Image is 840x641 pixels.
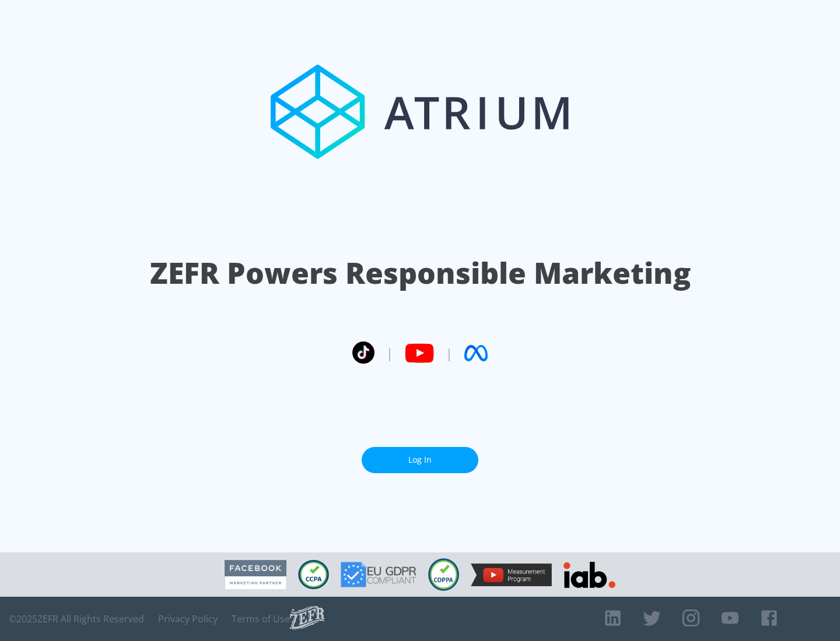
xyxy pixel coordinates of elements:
img: Facebook Marketing Partner [225,560,286,590]
img: COPPA Compliant [428,558,459,591]
img: IAB [563,562,615,588]
span: | [446,344,453,362]
a: Terms of Use [232,613,290,625]
img: YouTube Measurement Program [471,563,552,586]
img: CCPA Compliant [298,560,329,589]
span: | [386,344,393,362]
a: Privacy Policy [158,613,218,625]
h1: ZEFR Powers Responsible Marketing [150,253,691,293]
span: © 2025 ZEFR All Rights Reserved [9,613,144,625]
img: GDPR Compliant [341,562,416,587]
a: Log In [362,447,478,473]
